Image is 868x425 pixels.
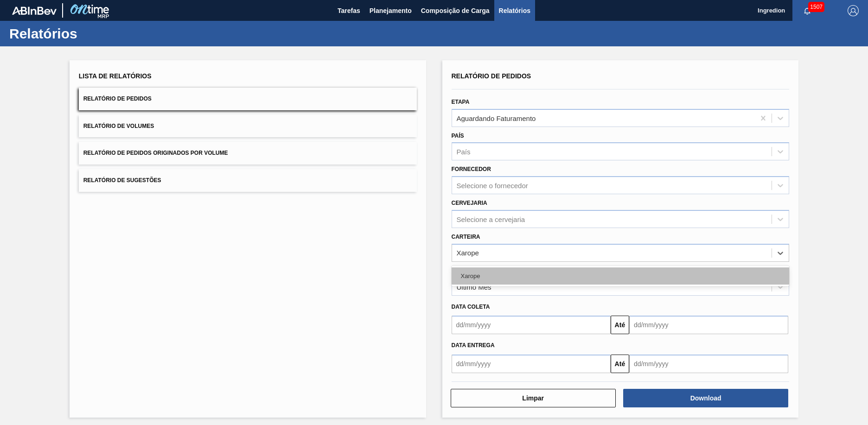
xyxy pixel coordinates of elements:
label: Fornecedor [452,166,491,172]
span: Relatório de Pedidos [452,72,531,80]
button: Relatório de Pedidos Originados por Volume [79,142,417,165]
input: dd/mm/yyyy [629,316,788,334]
label: Carteira [452,234,480,240]
label: Cervejaria [452,200,487,206]
span: Lista de Relatórios [79,72,152,80]
input: dd/mm/yyyy [629,355,788,373]
span: Relatório de Volumes [83,123,154,129]
span: Planejamento [370,5,412,16]
div: Xarope [452,267,790,285]
span: Tarefas [338,5,360,16]
div: Último Mês [457,283,491,291]
button: Download [623,389,788,407]
span: Data coleta [452,304,490,310]
button: Até [611,316,629,334]
div: Aguardando Faturamento [457,114,536,122]
input: dd/mm/yyyy [452,316,611,334]
input: dd/mm/yyyy [452,355,611,373]
div: Selecione o fornecedor [457,182,528,190]
span: Relatório de Sugestões [83,177,161,184]
button: Relatório de Sugestões [79,169,417,192]
button: Limpar [451,389,616,407]
h1: Relatórios [9,28,174,39]
button: Relatório de Pedidos [79,88,417,110]
span: Relatório de Pedidos [83,95,152,102]
label: País [452,133,464,139]
label: Etapa [452,99,470,105]
span: 1507 [808,2,824,12]
img: Logout [848,5,859,16]
img: TNhmsLtSVTkK8tSr43FrP2fwEKptu5GPRR3wAAAABJRU5ErkJggg== [12,6,57,15]
span: Composição de Carga [421,5,490,16]
button: Relatório de Volumes [79,115,417,138]
div: País [457,148,471,156]
span: Relatórios [499,5,530,16]
div: Selecione a cervejaria [457,215,525,223]
span: Data entrega [452,342,495,349]
button: Notificações [792,4,822,17]
button: Até [611,355,629,373]
span: Relatório de Pedidos Originados por Volume [83,150,228,156]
